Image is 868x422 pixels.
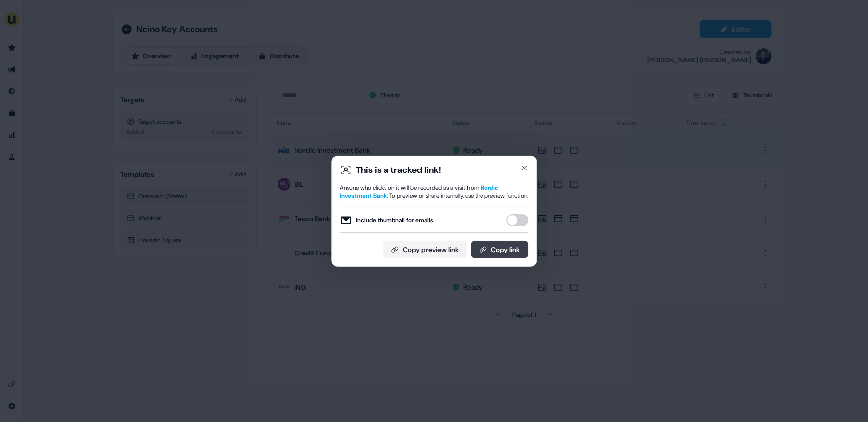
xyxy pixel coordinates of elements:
[471,241,528,258] button: Copy link
[383,241,467,258] button: Copy preview link
[340,184,498,200] span: Nordic Investment Bank
[356,164,441,176] div: This is a tracked link!
[340,214,433,226] label: Include thumbnail for emails
[340,184,528,200] div: Anyone who clicks on it will be recorded as a visit from . To preview or share internally, use th...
